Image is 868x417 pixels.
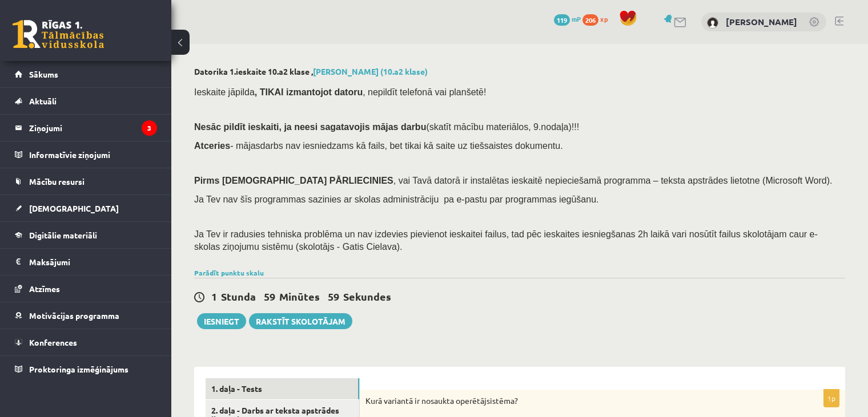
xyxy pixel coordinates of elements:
span: [DEMOGRAPHIC_DATA] [29,203,119,213]
b: Atceries [194,141,230,151]
button: Iesniegt [197,313,246,329]
span: 119 [554,14,570,26]
a: [DEMOGRAPHIC_DATA] [15,195,157,221]
span: , vai Tavā datorā ir instalētas ieskaitē nepieciešamā programma – teksta apstrādes lietotne (Micr... [393,176,833,185]
span: mP [572,14,581,23]
a: Maksājumi [15,249,157,275]
span: Motivācijas programma [29,310,119,321]
b: , TIKAI izmantojot datoru [255,87,363,97]
span: Ja Tev nav šīs programmas sazinies ar skolas administrāciju pa e-pastu par programmas iegūšanu. [194,195,598,204]
span: (skatīt mācību materiālos, 9.nodaļa)!!! [426,122,579,132]
img: Sabīne Vorza [707,17,718,29]
span: Ja Tev ir radusies tehniska problēma un nav izdevies pievienot ieskaitei failus, tad pēc ieskaite... [194,229,818,252]
a: Proktoringa izmēģinājums [15,356,157,382]
span: Atzīmes [29,284,60,294]
span: 59 [328,290,339,303]
a: [PERSON_NAME] [726,16,797,27]
span: - mājasdarbs nav iesniedzams kā fails, bet tikai kā saite uz tiešsaistes dokumentu. [194,141,563,151]
span: Nesāc pildīt ieskaiti, ja neesi sagatavojis mājas darbu [194,122,426,132]
span: Konferences [29,337,77,347]
span: Stunda [221,290,256,303]
span: Mācību resursi [29,176,85,187]
span: 206 [582,14,598,26]
h2: Datorika 1.ieskaite 10.a2 klase , [194,67,845,76]
span: Ieskaite jāpilda , nepildīt telefonā vai planšetē! [194,87,486,97]
span: xp [600,14,608,23]
legend: Maksājumi [29,249,157,275]
a: Aktuāli [15,88,157,114]
a: Digitālie materiāli [15,222,157,248]
span: Sākums [29,69,58,79]
a: Atzīmes [15,276,157,302]
span: Proktoringa izmēģinājums [29,364,128,374]
a: Konferences [15,329,157,355]
a: 119 mP [554,14,581,23]
a: Rakstīt skolotājam [249,313,352,329]
a: Parādīt punktu skalu [194,268,264,277]
a: 1. daļa - Tests [206,378,359,399]
legend: Informatīvie ziņojumi [29,141,157,168]
a: Informatīvie ziņojumi [15,141,157,168]
span: Pirms [DEMOGRAPHIC_DATA] PĀRLIECINIES [194,176,393,185]
i: 3 [142,120,157,136]
a: Motivācijas programma [15,302,157,329]
p: 1p [823,389,839,407]
a: 206 xp [582,14,613,23]
span: Digitālie materiāli [29,230,97,240]
span: Aktuāli [29,96,57,106]
a: Rīgas 1. Tālmācības vidusskola [13,20,104,48]
a: Mācību resursi [15,168,157,195]
a: Sākums [15,61,157,87]
a: [PERSON_NAME] (10.a2 klase) [313,66,428,76]
span: 59 [264,290,275,303]
span: 1 [211,290,217,303]
p: Kurā variantā ir nosaukta operētājsistēma? [365,395,782,407]
a: Ziņojumi3 [15,115,157,141]
span: Minūtes [279,290,320,303]
legend: Ziņojumi [29,115,157,141]
span: Sekundes [343,290,391,303]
